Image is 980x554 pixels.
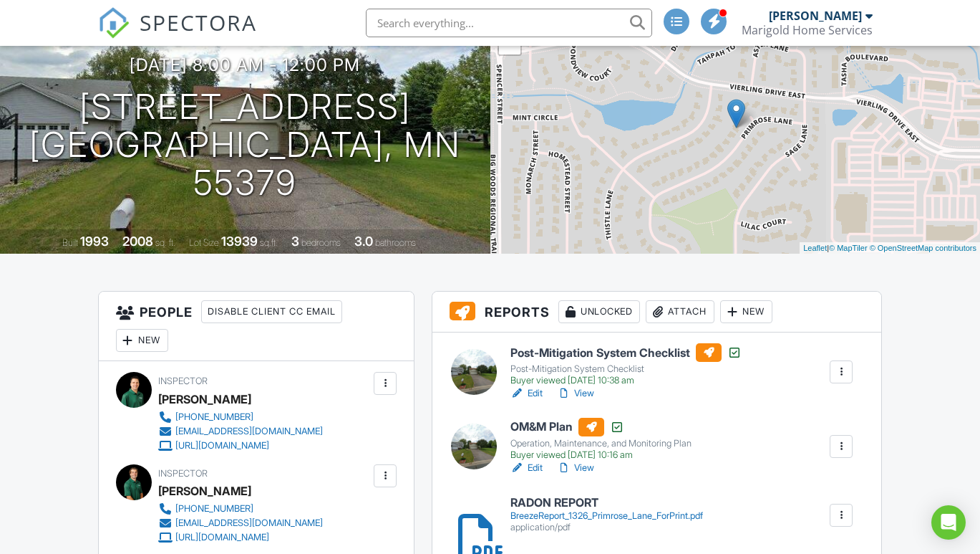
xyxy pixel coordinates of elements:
[158,530,323,545] a: [URL][DOMAIN_NAME]
[140,7,257,37] span: SPECTORA
[158,424,323,439] a: [EMAIL_ADDRESS][DOMAIN_NAME]
[122,234,153,249] div: 2008
[510,418,692,461] a: OM&M Plan Operation, Maintenance, and Monitoring Plan Buyer viewed [DATE] 10:16 am
[175,517,323,529] div: [EMAIL_ADDRESS][DOMAIN_NAME]
[175,411,253,423] div: [PHONE_NUMBER]
[720,300,772,323] div: New
[158,376,208,386] span: Inspector
[175,503,253,515] div: [PHONE_NUMBER]
[23,88,467,201] h1: [STREET_ADDRESS] [GEOGRAPHIC_DATA], MN 55379
[130,55,360,75] h3: [DATE] 8:00 am - 12:00 pm
[158,410,323,424] a: [PHONE_NUMBER]
[80,234,109,249] div: 1993
[510,510,703,522] div: BreezeReport_1326_Primrose_Lane_ForPrint.pdf
[158,468,208,479] span: Inspector
[175,440,269,452] div: [URL][DOMAIN_NAME]
[510,343,742,386] a: Post-Mitigation System Checklist Post-Mitigation System Checklist Buyer viewed [DATE] 10:38 am
[158,480,251,502] div: [PERSON_NAME]
[742,23,873,37] div: Marigold Home Services
[175,532,269,543] div: [URL][DOMAIN_NAME]
[510,497,703,510] h6: RADON REPORT
[510,363,742,375] div: Post-Mitigation System Checklist
[116,329,168,352] div: New
[829,244,868,252] a: © MapTiler
[870,244,976,252] a: © OpenStreetMap contributors
[510,497,703,533] a: RADON REPORT BreezeReport_1326_Primrose_Lane_ForPrint.pdf application/pdf
[260,237,278,248] span: sq.ft.
[769,9,862,23] div: [PERSON_NAME]
[155,237,175,248] span: sq. ft.
[803,244,827,252] a: Leaflet
[62,237,78,248] span: Built
[98,7,130,39] img: The Best Home Inspection Software - Spectora
[158,516,323,530] a: [EMAIL_ADDRESS][DOMAIN_NAME]
[510,418,692,436] h6: OM&M Plan
[158,388,251,410] div: [PERSON_NAME]
[201,300,342,323] div: Disable Client CC Email
[510,386,543,401] a: Edit
[189,237,219,248] span: Lot Size
[375,237,416,248] span: bathrooms
[221,234,258,249] div: 13939
[175,426,323,437] div: [EMAIL_ADDRESS][DOMAIN_NAME]
[557,461,594,475] a: View
[800,242,980,254] div: |
[98,19,257,49] a: SPECTORA
[557,386,594,401] a: View
[510,449,692,461] div: Buyer viewed [DATE] 10:16 am
[510,461,543,475] a: Edit
[99,292,414,361] h3: People
[510,438,692,449] div: Operation, Maintenance, and Monitoring Plan
[510,375,742,386] div: Buyer viewed [DATE] 10:38 am
[931,505,966,540] div: Open Intercom Messenger
[366,9,652,37] input: Search everything...
[291,234,299,249] div: 3
[354,234,373,249] div: 3.0
[510,343,742,362] h6: Post-Mitigation System Checklist
[558,300,640,323] div: Unlocked
[158,502,323,516] a: [PHONE_NUMBER]
[432,292,881,333] h3: Reports
[301,237,341,248] span: bedrooms
[158,439,323,453] a: [URL][DOMAIN_NAME]
[646,300,714,323] div: Attach
[510,522,703,533] div: application/pdf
